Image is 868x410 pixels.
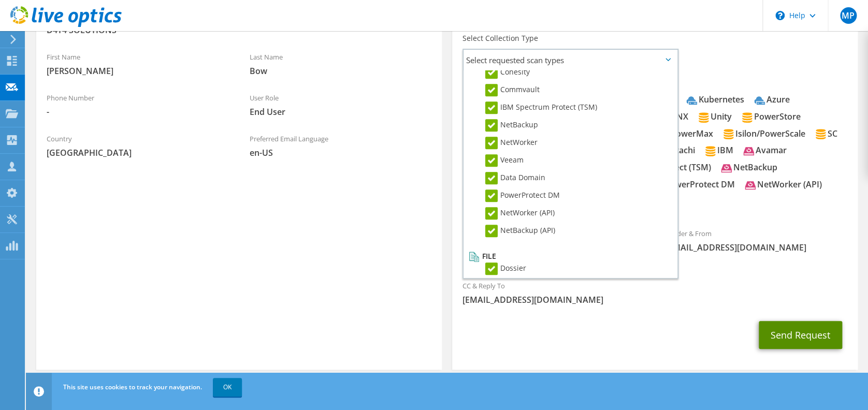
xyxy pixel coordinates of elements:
[485,225,555,237] label: NetBackup (API)
[743,144,787,156] div: Avamar
[485,189,560,202] label: PowerProtect DM
[462,294,847,305] span: [EMAIL_ADDRESS][DOMAIN_NAME]
[485,66,530,79] label: Cohesity
[655,223,857,258] div: Sender & From
[36,87,239,123] div: Phone Number
[485,84,540,96] label: Commvault
[485,207,555,219] label: NetWorker (API)
[745,179,822,191] div: NetWorker (API)
[249,147,431,158] span: en-US
[36,46,239,82] div: First Name
[686,94,744,106] div: Kubernetes
[698,111,732,123] div: Unity
[464,50,677,70] span: Select requested scan types
[721,162,777,173] div: NetBackup
[652,179,735,191] div: PowerProtect DM
[485,154,524,167] label: Veeam
[249,106,431,118] span: End User
[742,111,801,123] div: PowerStore
[754,94,790,106] div: Azure
[47,147,228,158] span: [GEOGRAPHIC_DATA]
[213,378,242,397] a: OK
[462,33,538,43] label: Select Collection Type
[249,65,431,77] span: Bow
[485,262,526,275] label: Dossier
[239,87,441,123] div: User Role
[775,11,785,20] svg: \n
[47,65,228,77] span: [PERSON_NAME]
[705,144,733,156] div: IBM
[759,321,842,349] button: Send Request
[36,128,239,164] div: Country
[485,172,545,184] label: Data Domain
[452,223,655,270] div: To
[452,75,858,217] div: Requested Collections
[815,128,837,140] div: SC
[47,106,228,118] span: -
[466,250,672,262] li: File
[723,128,805,140] div: Isilon/PowerScale
[485,137,538,149] label: NetWorker
[452,275,858,311] div: CC & Reply To
[63,383,202,391] span: This site uses cookies to track your navigation.
[485,119,538,131] label: NetBackup
[485,101,597,114] label: IBM Spectrum Protect (TSM)
[840,7,857,24] span: MP
[239,128,441,164] div: Preferred Email Language
[239,46,441,82] div: Last Name
[665,242,847,253] span: [EMAIL_ADDRESS][DOMAIN_NAME]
